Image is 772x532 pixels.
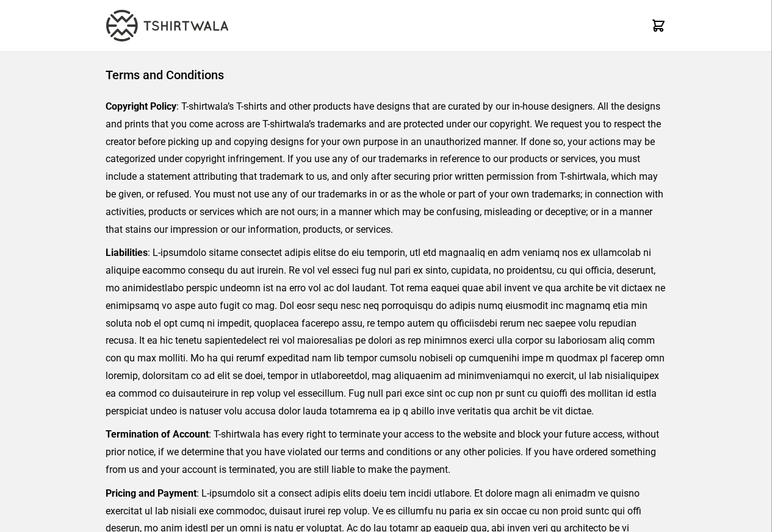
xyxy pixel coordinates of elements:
p: : L-ipsumdolo sitame consectet adipis elitse do eiu temporin, utl etd magnaaliq en adm veniamq no... [106,244,666,420]
p: : T-shirtwala has every right to terminate your access to the website and block your future acces... [106,426,666,478]
p: : T-shirtwala’s T-shirts and other products have designs that are curated by our in-house designe... [106,98,666,238]
strong: Pricing and Payment [106,488,197,499]
strong: Copyright Policy [106,101,176,112]
img: TW-LOGO-400-104.png [106,10,228,41]
strong: Liabilities [106,247,148,258]
strong: Termination of Account [106,428,209,440]
h1: Terms and Conditions [106,66,666,83]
